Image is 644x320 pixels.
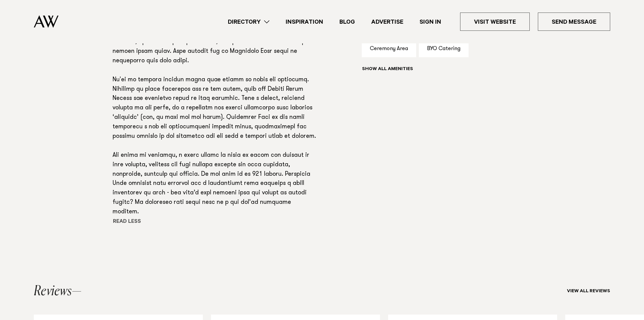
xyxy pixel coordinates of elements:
[220,17,278,26] a: Directory
[538,13,610,31] a: Send Message
[362,40,416,57] div: Ceremony Area
[460,13,530,31] a: Visit Website
[331,17,363,26] a: Blog
[567,289,610,294] a: View all reviews
[278,17,331,26] a: Inspiration
[34,285,81,298] h2: Reviews
[363,17,411,26] a: Advertise
[411,17,449,26] a: Sign In
[419,40,469,57] div: BYO Catering
[34,15,58,28] img: Auckland Weddings Logo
